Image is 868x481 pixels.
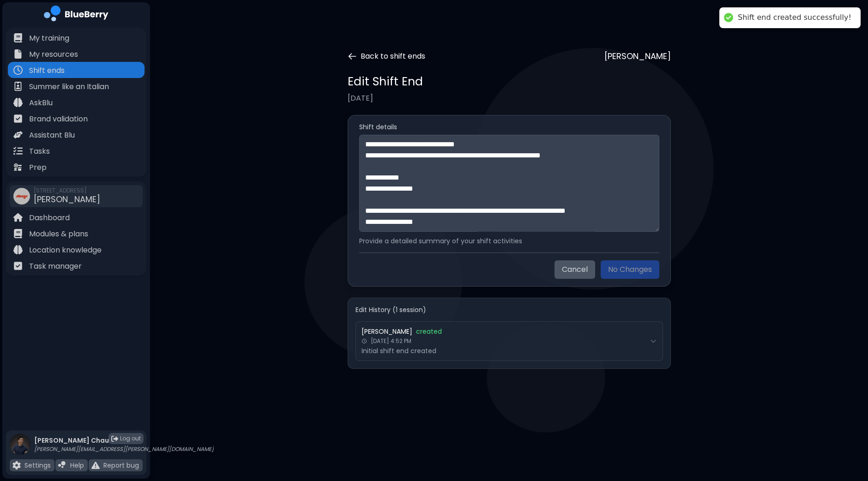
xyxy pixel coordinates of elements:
span: [DATE] 4:52 PM [371,337,411,345]
img: file icon [13,245,23,254]
p: Provide a detailed summary of your shift activities [359,237,659,245]
p: [PERSON_NAME] Chau [34,436,214,445]
p: Task manager [29,261,82,272]
p: Settings [24,461,51,469]
p: Prep [29,162,47,173]
p: Tasks [29,146,50,157]
img: profile photo [10,434,30,464]
img: file icon [13,82,23,91]
img: company thumbnail [13,188,30,204]
img: file icon [13,66,23,75]
p: Brand validation [29,114,88,125]
button: No Changes [601,260,659,279]
img: file icon [13,114,23,123]
img: file icon [13,146,23,156]
p: [PERSON_NAME] [604,50,671,63]
img: file icon [91,461,100,469]
span: [PERSON_NAME] [34,193,100,205]
img: logout [111,435,118,442]
span: Log out [120,435,141,442]
div: Shift end created successfully! [738,13,851,23]
p: [DATE] [348,93,671,104]
label: Shift details [359,123,659,131]
p: My resources [29,49,78,60]
span: [PERSON_NAME] [362,327,412,336]
img: file icon [13,162,23,172]
img: file icon [13,229,23,238]
button: Back to shift ends [348,51,425,62]
img: file icon [13,33,23,42]
p: AskBlu [29,97,53,108]
p: Initial shift end created [362,347,646,355]
img: company logo [44,6,108,24]
img: file icon [13,130,23,139]
p: Modules & plans [29,228,88,240]
p: Location knowledge [29,245,102,256]
span: created [416,327,442,336]
p: Assistant Blu [29,130,75,141]
p: Summer like an Italian [29,81,109,92]
h4: Edit History ( 1 session ) [356,306,663,314]
img: file icon [13,213,23,222]
p: My training [29,33,69,44]
img: file icon [13,261,23,271]
img: file icon [58,461,66,469]
p: [PERSON_NAME][EMAIL_ADDRESS][PERSON_NAME][DOMAIN_NAME] [34,445,214,453]
p: Shift ends [29,65,65,76]
p: Help [70,461,84,469]
span: [STREET_ADDRESS] [34,187,100,194]
img: file icon [13,49,23,59]
p: Dashboard [29,212,70,223]
img: file icon [12,461,21,469]
button: Cancel [555,260,595,279]
h1: Edit Shift End [348,74,423,89]
p: Report bug [103,461,139,469]
img: file icon [13,98,23,107]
